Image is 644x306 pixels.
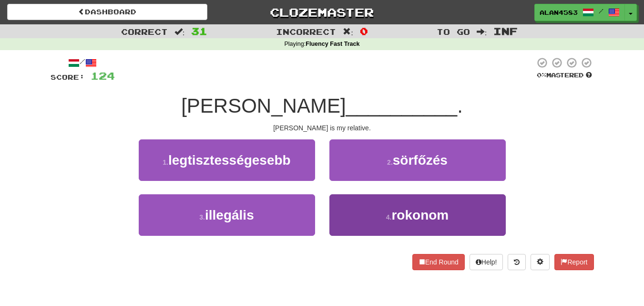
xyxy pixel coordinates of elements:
[51,73,85,81] span: Score:
[599,8,603,14] span: /
[391,208,449,222] span: rokonom
[360,25,368,37] span: 0
[205,208,254,222] span: illegális
[222,4,422,21] a: Clozemaster
[91,70,115,82] span: 124
[537,71,546,79] span: 0 %
[276,27,336,36] span: Incorrect
[121,27,168,36] span: Correct
[51,57,115,69] div: /
[343,28,353,36] span: :
[139,194,315,236] button: 3.illegális
[168,153,291,168] span: legtisztességesebb
[139,139,315,181] button: 1.legtisztességesebb
[393,153,448,168] span: sörfőzés
[477,28,487,36] span: :
[386,213,392,221] small: 4 .
[306,41,359,47] strong: Fluency Fast Track
[535,71,594,80] div: Mastered
[387,158,393,166] small: 2 .
[534,4,625,21] a: alan4583 /
[191,25,207,37] span: 31
[199,213,205,221] small: 3 .
[540,8,578,17] span: alan4583
[437,27,470,36] span: To go
[346,95,458,117] span: __________
[329,194,506,236] button: 4.rokonom
[412,254,465,270] button: End Round
[181,95,346,117] span: [PERSON_NAME]
[554,254,593,270] button: Report
[470,254,503,270] button: Help!
[174,28,185,36] span: :
[457,95,463,117] span: .
[329,139,506,181] button: 2.sörfőzés
[7,4,207,20] a: Dashboard
[51,123,594,133] div: [PERSON_NAME] is my relative.
[508,254,526,270] button: Round history (alt+y)
[493,25,518,37] span: Inf
[163,158,168,166] small: 1 .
